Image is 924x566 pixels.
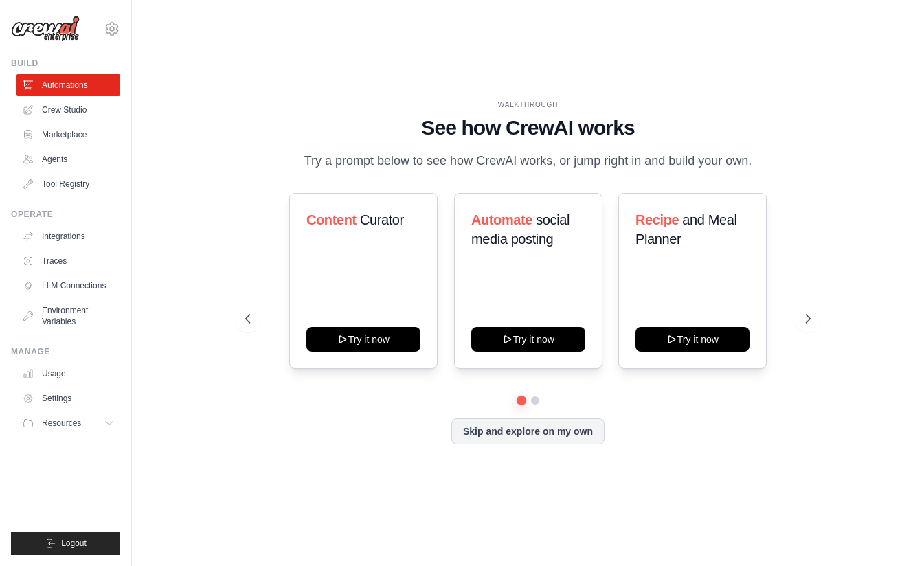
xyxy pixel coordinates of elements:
span: Resources [42,418,81,429]
span: social media posting [471,212,570,247]
a: Tool Registry [16,173,120,195]
a: Marketplace [16,124,120,146]
button: Resources [16,412,120,434]
span: Content [306,212,357,227]
a: LLM Connections [16,275,120,297]
a: Settings [16,387,120,409]
div: WALKTHROUGH [245,100,811,110]
a: Environment Variables [16,299,120,332]
span: Recipe [635,212,679,227]
span: Logout [61,538,87,549]
img: Logo [11,16,80,42]
h1: See how CrewAI works [245,115,811,140]
button: Try it now [306,327,420,352]
a: Automations [16,74,120,96]
button: Try it now [471,327,585,352]
div: Build [11,58,120,69]
button: Logout [11,532,120,555]
a: Agents [16,148,120,170]
button: Skip and explore on my own [451,418,605,444]
div: Operate [11,209,120,220]
a: Usage [16,363,120,385]
div: Manage [11,346,120,357]
span: Curator [360,212,404,227]
span: Automate [471,212,532,227]
span: and Meal Planner [635,212,736,247]
a: Crew Studio [16,99,120,121]
a: Integrations [16,225,120,247]
a: Traces [16,250,120,272]
p: Try a prompt below to see how CrewAI works, or jump right in and build your own. [297,151,759,171]
button: Try it now [635,327,750,352]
